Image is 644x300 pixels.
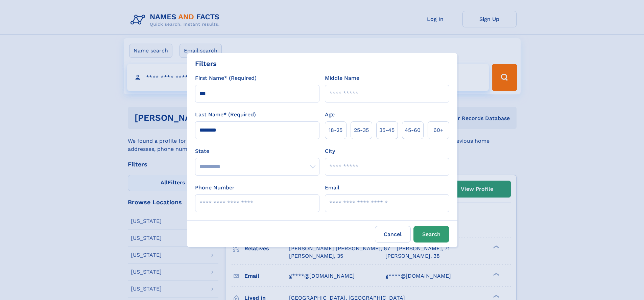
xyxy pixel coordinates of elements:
label: Middle Name [325,74,359,82]
span: 60+ [433,126,444,134]
span: 35‑45 [379,126,395,134]
span: 18‑25 [329,126,342,134]
span: 25‑35 [354,126,369,134]
label: Email [325,184,339,192]
span: 45‑60 [405,126,421,134]
label: Phone Number [195,184,235,192]
label: State [195,147,319,155]
button: Search [413,226,449,243]
div: Filters [195,59,217,69]
label: Last Name* (Required) [195,111,256,119]
label: Age [325,111,335,119]
label: City [325,147,335,155]
label: First Name* (Required) [195,74,257,82]
label: Cancel [375,226,411,243]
